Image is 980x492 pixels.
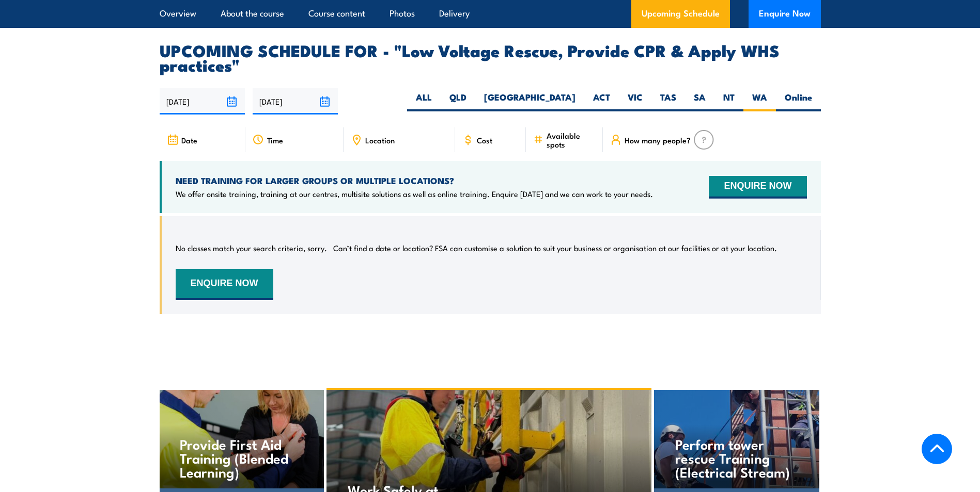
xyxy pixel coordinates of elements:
[180,437,302,479] h4: Provide First Aid Training (Blended Learning)
[253,88,338,114] input: To date
[675,437,798,479] h4: Perform tower rescue Training (Electrical Stream)
[625,136,691,144] span: How many people?
[176,189,653,199] p: We offer onsite training, training at our centres, multisite solutions as well as online training...
[709,176,806,199] button: ENQUIRE NOW
[267,136,283,144] span: Time
[743,91,776,111] label: WA
[176,269,273,300] button: ENQUIRE NOW
[714,91,743,111] label: NT
[584,91,619,111] label: ACT
[776,91,821,111] label: Online
[176,243,327,253] p: No classes match your search criteria, sorry.
[685,91,714,111] label: SA
[176,175,653,186] h4: NEED TRAINING FOR LARGER GROUPS OR MULTIPLE LOCATIONS?
[651,91,685,111] label: TAS
[160,88,245,114] input: From date
[547,131,596,149] span: Available spots
[619,91,651,111] label: VIC
[365,136,395,144] span: Location
[475,91,584,111] label: [GEOGRAPHIC_DATA]
[441,91,475,111] label: QLD
[160,43,821,72] h2: UPCOMING SCHEDULE FOR - "Low Voltage Rescue, Provide CPR & Apply WHS practices"
[407,91,441,111] label: ALL
[333,243,777,253] p: Can’t find a date or location? FSA can customise a solution to suit your business or organisation...
[477,136,492,144] span: Cost
[181,136,197,144] span: Date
